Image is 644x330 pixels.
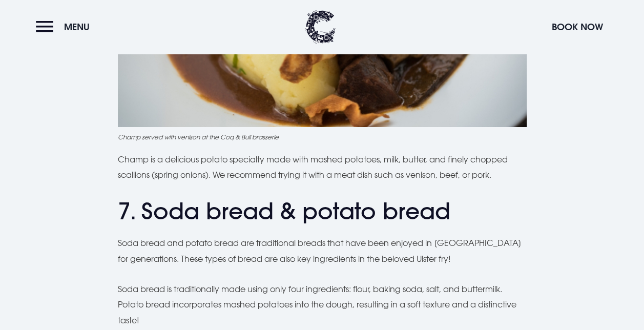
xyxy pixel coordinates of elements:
[36,16,95,38] button: Menu
[118,235,527,266] p: Soda bread and potato bread are traditional breads that have been enjoyed in [GEOGRAPHIC_DATA] fo...
[118,281,527,328] p: Soda bread is traditionally made using only four ingredients: flour, baking soda, salt, and butte...
[305,10,336,44] img: Clandeboye Lodge
[118,198,527,225] h2: 7. Soda bread & potato bread
[547,16,608,38] button: Book Now
[118,132,527,141] figcaption: Champ served with venison at the Coq & Bull brasserie
[118,152,527,183] p: Champ is a delicious potato specialty made with mashed potatoes, milk, butter, and finely chopped...
[64,21,90,33] span: Menu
